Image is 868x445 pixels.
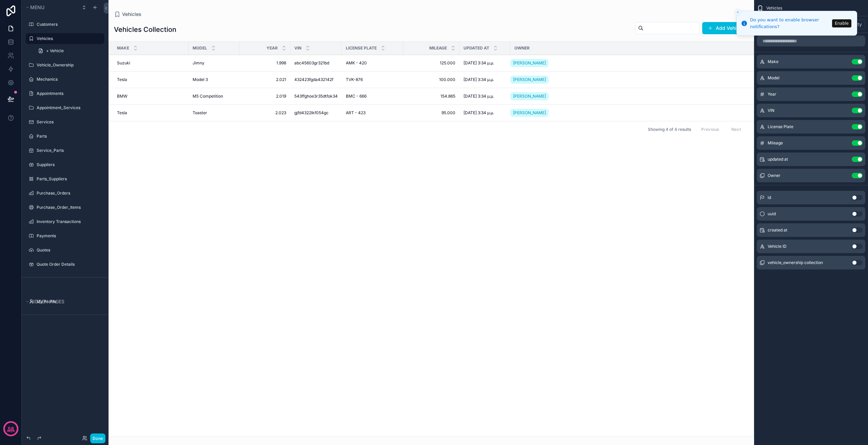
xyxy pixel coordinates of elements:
label: Purchase_Order_Items [37,205,100,210]
button: Enable [832,19,851,27]
label: Parts [37,134,100,139]
label: Vehicle_Ownership [37,62,100,68]
span: License Plate [346,45,377,51]
span: Mileage [768,140,783,146]
label: Vehicles [37,36,100,41]
span: License Plate [768,124,793,129]
span: Year [267,45,278,51]
span: Vehicle ID [768,244,787,249]
p: days [7,428,15,433]
button: Hidden pages [24,297,102,306]
button: Done [90,433,105,443]
span: Year [768,92,776,97]
span: created at [768,227,787,233]
span: Vehicles [766,5,782,11]
span: Make [117,45,129,51]
span: Menu [30,4,44,10]
span: Showing 4 of 4 results [648,127,691,132]
span: Make [768,59,778,64]
p: 58 [8,425,14,432]
span: Mileage [429,45,447,51]
label: Quotes [37,247,100,253]
label: Payments [37,233,100,239]
span: Owner [768,173,781,178]
label: Quote Order Details [37,262,100,267]
label: Inventory Transactions [37,219,100,224]
label: Suppliers [37,162,100,167]
div: Do you want to enable browser notifications? [750,17,830,30]
span: Owner [514,45,530,51]
label: Appointments [37,91,100,96]
label: Appointment_Services [37,105,100,110]
label: Service_Parts [37,148,100,153]
label: Mechanics [37,77,100,82]
label: Parts_Suppliers [37,176,100,182]
button: Close toast [734,9,741,16]
label: My Profile [37,299,100,304]
span: VIN [768,108,774,113]
span: Model [193,45,207,51]
label: Customers [37,22,100,27]
button: Menu [24,3,77,12]
span: uuid [768,211,776,217]
a: + Vehicle [34,45,104,56]
label: Services [37,119,100,125]
span: Updated at [463,45,489,51]
span: vehicle_ownership collection [768,260,823,265]
span: VIN [294,45,301,51]
span: Model [768,75,780,81]
span: updated at [768,157,788,162]
span: id [768,195,771,200]
span: + Vehicle [46,48,64,54]
label: Purchase_Orders [37,190,100,196]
